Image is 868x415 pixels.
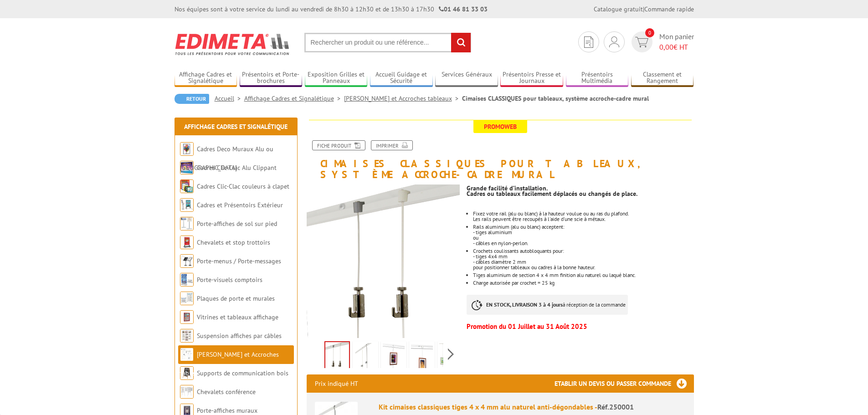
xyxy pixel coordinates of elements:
[175,94,209,104] a: Retour
[180,385,194,399] img: Chevalets conférence
[645,28,654,37] span: 0
[629,31,694,52] a: devis rapide 0 Mon panier 0,00€ HT
[631,71,694,86] a: Classement et Rangement
[307,184,460,338] img: 250004_250003_kit_cimaise_cable_nylon_perlon.jpg
[473,265,693,270] p: pour positionner tableaux ou cadres à la bonne hauteur.
[180,198,194,212] img: Cadres et Présentoirs Extérieur
[180,236,194,249] img: Chevalets et stop trottoirs
[473,224,693,230] p: Rails aluminium (alu ou blanc) acceptent:
[180,348,194,361] img: Cimaises et Accroches tableaux
[370,71,433,86] a: Accueil Guidage et Sécurité
[197,164,277,172] a: Cadres Clic-Clac Alu Clippant
[197,369,288,377] a: Supports de communication bois
[473,254,693,259] p: - tiges 4x4 mm
[305,71,368,86] a: Exposition Grilles et Panneaux
[473,280,693,286] li: Charge autorisée par crochet = 25 kg
[244,94,344,102] a: Affichage Cadres et Signalétique
[180,273,194,287] img: Porte-visuels comptoirs
[180,292,194,305] img: Plaques de porte et murales
[180,329,194,343] img: Suspension affiches par câbles
[659,42,673,51] span: 0,00
[383,343,405,371] img: cimaises_classiques_pour_tableaux_systeme_accroche_cadre_250001_1bis.jpg
[594,5,643,13] a: Catalogue gratuit
[462,94,649,103] li: Cimaises CLASSIQUES pour tableaux, système accroche-cadre mural
[473,216,693,222] p: Les rails peuvent être recoupés à l'aide d'une scie à métaux.
[197,294,275,302] a: Plaques de porte et murales
[597,402,634,411] span: Réf.250001
[447,347,455,362] span: Next
[473,230,693,235] p: - tiges aluminium
[379,402,686,412] div: Kit cimaises classiques tiges 4 x 4 mm alu naturel anti-dégondables -
[180,310,194,324] img: Vitrines et tableaux affichage
[175,5,488,14] div: Nos équipes sont à votre service du lundi au vendredi de 8h30 à 12h30 et de 13h30 à 17h30
[439,5,488,13] strong: 01 46 81 33 03
[180,217,194,231] img: Porte-affiches de sol sur pied
[197,201,283,209] a: Cadres et Présentoirs Extérieur
[184,123,288,131] a: Affichage Cadres et Signalétique
[435,71,498,86] a: Services Généraux
[473,248,693,254] p: Crochets coulissants autobloquants pour:
[635,37,648,47] img: devis rapide
[473,272,693,278] li: Tiges aluminium de section 4 x 4 mm finition alu naturel ou laqué blanc.
[594,5,694,14] div: |
[473,241,693,246] p: - câbles en nylon-perlon.
[304,33,471,52] input: Rechercher un produit ou une référence...
[197,313,278,321] a: Vitrines et tableaux affichage
[473,259,693,265] p: - câbles diamètre 2 mm
[473,235,693,241] p: ou
[659,42,694,52] span: € HT
[354,343,376,371] img: 250001_250002_kit_cimaise_accroche_anti_degondable.jpg
[344,94,462,102] a: [PERSON_NAME] et Accroches tableaux
[473,120,527,133] span: Promoweb
[312,140,365,150] a: Fiche produit
[175,27,291,61] img: Edimeta
[555,374,694,393] h3: Etablir un devis ou passer commande
[215,94,244,102] a: Accueil
[197,238,270,246] a: Chevalets et stop trottoirs
[197,276,262,284] a: Porte-visuels comptoirs
[566,71,629,86] a: Présentoirs Multimédia
[467,185,693,191] p: Grande facilité d’installation.
[240,71,303,86] a: Présentoirs et Porte-brochures
[486,301,563,308] strong: EN STOCK, LIVRAISON 3 à 4 jours
[473,211,693,216] p: Fixez votre rail (alu ou blanc) à la hauteur voulue ou au ras du plafond.
[197,388,256,396] a: Chevalets conférence
[467,324,693,329] p: Promotion du 01 Juillet au 31 Août 2025
[644,5,694,13] a: Commande rapide
[197,406,257,415] a: Porte-affiches muraux
[325,342,349,370] img: 250004_250003_kit_cimaise_cable_nylon_perlon.jpg
[467,191,693,196] p: Cadres ou tableaux facilement déplacés ou changés de place.
[180,179,194,193] img: Cadres Clic-Clac couleurs à clapet
[180,145,273,172] a: Cadres Deco Muraux Alu ou [GEOGRAPHIC_DATA]
[467,295,628,315] p: à réception de la commande
[180,350,279,377] a: [PERSON_NAME] et Accroches tableaux
[609,36,619,47] img: devis rapide
[659,31,694,52] span: Mon panier
[500,71,563,86] a: Présentoirs Presse et Journaux
[180,142,194,156] img: Cadres Deco Muraux Alu ou Bois
[197,220,277,228] a: Porte-affiches de sol sur pied
[315,374,358,393] p: Prix indiqué HT
[175,71,237,86] a: Affichage Cadres et Signalétique
[180,254,194,268] img: Porte-menus / Porte-messages
[584,36,593,48] img: devis rapide
[197,182,289,190] a: Cadres Clic-Clac couleurs à clapet
[371,140,413,150] a: Imprimer
[439,343,461,371] img: 250014_rail_alu_horizontal_tiges_cables.jpg
[197,332,282,340] a: Suspension affiches par câbles
[197,257,281,265] a: Porte-menus / Porte-messages
[411,343,433,371] img: cimaises_classiques_pour_tableaux_systeme_accroche_cadre_250001_4bis.jpg
[451,33,471,52] input: rechercher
